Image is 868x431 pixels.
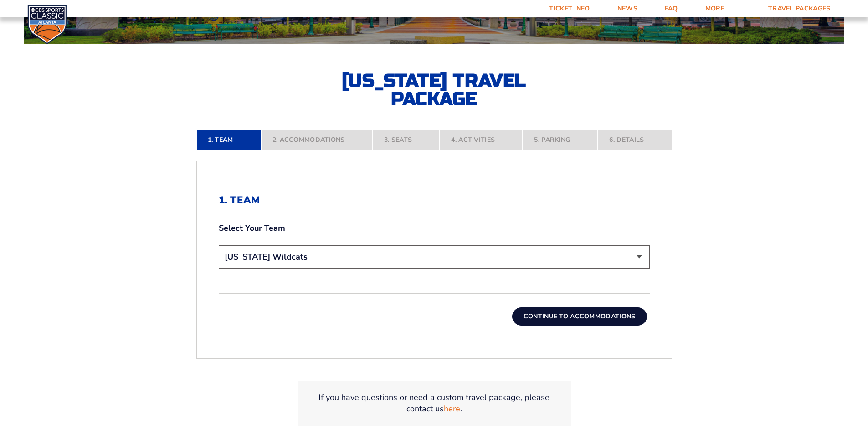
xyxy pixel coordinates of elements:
[219,223,650,234] label: Select Your Team
[27,5,67,44] img: CBS Sports Classic
[219,194,650,206] h2: 1. Team
[512,307,647,326] button: Continue To Accommodations
[308,392,560,415] p: If you have questions or need a custom travel package, please contact us .
[444,403,460,415] a: here
[334,72,534,108] h2: [US_STATE] Travel Package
